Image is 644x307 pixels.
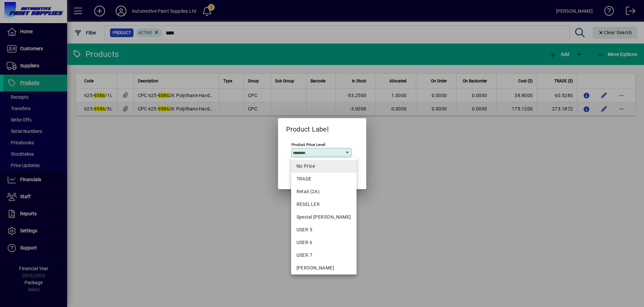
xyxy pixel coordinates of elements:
[297,201,351,208] div: RESELLER
[291,198,357,211] mat-option: RESELLER
[291,249,357,262] mat-option: USER 7
[297,264,351,272] div: [PERSON_NAME]
[291,211,357,224] mat-option: Special Max Meyer
[291,236,357,249] mat-option: USER 6
[278,118,337,135] h2: Product Label
[297,239,351,246] div: USER 6
[291,262,357,275] mat-option: MAX MEYER
[297,226,351,233] div: USER 5
[291,142,326,147] mat-label: Product Price Level:
[297,175,351,182] div: TRADE
[297,188,351,195] div: Retail (2A)
[297,252,351,259] div: USER 7
[291,173,357,185] mat-option: TRADE
[291,185,357,198] mat-option: Retail (2A)
[297,214,351,221] div: Special [PERSON_NAME]
[291,224,357,236] mat-option: USER 5
[297,163,351,170] span: No Price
